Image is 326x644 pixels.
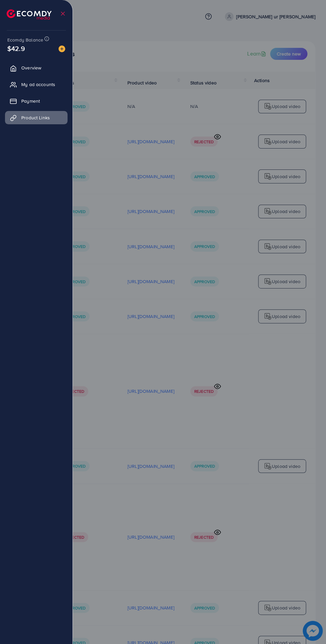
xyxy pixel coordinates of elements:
[7,9,52,20] img: logo
[21,64,41,71] span: Overview
[5,94,68,108] a: Payment
[7,44,25,53] span: $42.9
[21,114,50,121] span: Product Links
[5,78,68,91] a: My ad accounts
[59,46,65,52] img: image
[21,81,55,88] span: My ad accounts
[5,61,68,74] a: Overview
[21,98,40,104] span: Payment
[5,111,68,124] a: Product Links
[7,37,43,43] span: Ecomdy Balance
